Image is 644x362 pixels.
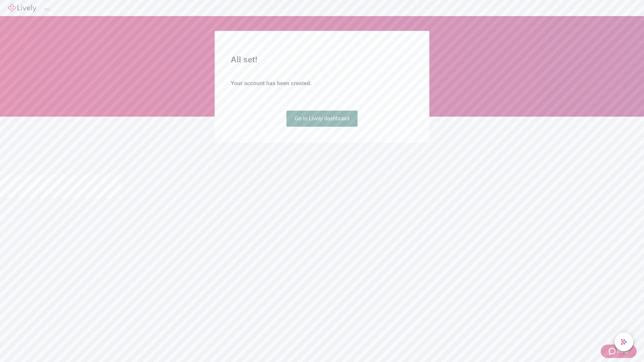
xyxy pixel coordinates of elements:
[286,111,358,127] a: Go to Lively dashboard
[231,79,413,87] h4: Your account has been created.
[44,8,50,10] button: Log out
[8,4,36,12] img: Lively
[601,345,637,358] button: Zendesk support iconHelp
[621,339,627,345] svg: Lively AI Assistant
[614,333,633,351] button: chat
[231,54,413,66] h2: All set!
[617,347,629,355] span: Help
[609,347,617,355] svg: Zendesk support icon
